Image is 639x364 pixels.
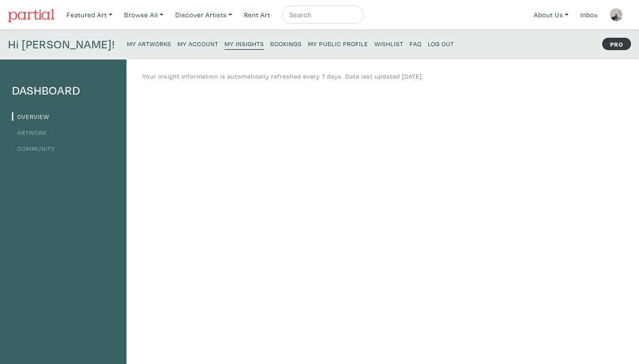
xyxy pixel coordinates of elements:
[410,40,422,48] small: FAQ
[12,112,49,121] a: Overview
[177,40,218,48] small: My Account
[610,8,623,21] img: phpThumb.php
[428,40,454,48] small: Log Out
[410,37,422,49] a: FAQ
[270,37,302,49] a: Bookings
[602,38,631,50] strong: PRO
[225,40,264,48] small: My Insights
[177,37,218,49] a: My Account
[8,37,115,51] h4: Hi [PERSON_NAME]!
[127,40,171,48] small: My Artworks
[171,6,236,24] a: Discover Artists
[308,40,368,48] small: My Public Profile
[142,71,424,81] p: Your insight information is automatically refreshed every 7 days. Date last updated [DATE].
[63,6,116,24] a: Featured Art
[530,6,572,24] a: About Us
[127,37,171,49] a: My Artworks
[120,6,167,24] a: Browse All
[270,40,302,48] small: Bookings
[428,37,454,49] a: Log Out
[12,128,47,137] a: Artwork
[375,40,403,48] small: Wishlist
[308,37,368,49] a: My Public Profile
[240,6,274,24] a: Rent Art
[576,6,602,24] a: Inbox
[12,83,114,98] h4: Dashboard
[225,37,264,50] a: My Insights
[288,9,355,20] input: Search
[375,37,403,49] a: Wishlist
[12,144,55,153] a: Community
